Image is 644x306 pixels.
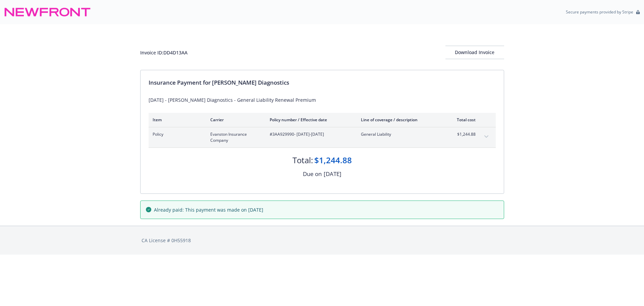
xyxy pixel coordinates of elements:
[445,46,504,59] button: Download Invoice
[292,155,313,166] div: Total:
[270,117,350,123] div: Policy number / Effective date
[361,131,440,137] span: General Liability
[153,131,200,137] span: Policy
[481,131,492,142] button: expand content
[210,131,259,143] span: Evanston Insurance Company
[270,131,350,137] span: #3AA929990 - [DATE]-[DATE]
[450,117,476,123] div: Total cost
[303,170,322,178] div: Due on
[153,117,200,123] div: Item
[314,155,352,166] div: $1,244.88
[324,170,341,178] div: [DATE]
[140,49,187,56] div: Invoice ID: DD4D13AA
[445,46,504,59] div: Download Invoice
[149,78,496,87] div: Insurance Payment for [PERSON_NAME] Diagnostics
[149,127,496,147] div: PolicyEvanston Insurance Company#3AA929990- [DATE]-[DATE]General Liability$1,244.88expand content
[149,96,496,103] div: [DATE] - [PERSON_NAME] Diagnostics - General Liability Renewal Premium
[361,117,440,123] div: Line of coverage / description
[210,117,259,123] div: Carrier
[450,131,476,137] span: $1,244.88
[154,206,263,213] span: Already paid: This payment was made on [DATE]
[142,237,503,244] div: CA License # 0H55918
[566,9,633,15] p: Secure payments provided by Stripe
